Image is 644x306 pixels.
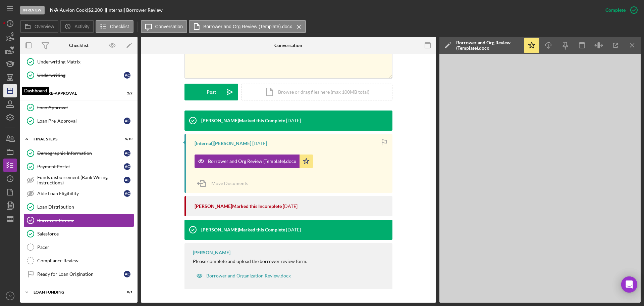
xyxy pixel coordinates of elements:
[37,59,134,64] div: Underwriting Matrix
[286,118,301,123] time: 2025-09-10 01:25
[23,200,134,214] a: Loan Distribution
[195,204,282,209] div: [PERSON_NAME] Marked this Incomplete
[124,150,130,157] div: A C
[37,245,134,250] div: Pacer
[105,7,163,13] div: | [Internal] Borrower Review
[208,159,296,164] div: Borrower and Org Review (Template).docx
[23,55,134,69] a: Underwriting Matrix
[120,137,132,141] div: 5 / 10
[20,20,58,33] button: Overview
[120,290,132,294] div: 0 / 1
[124,190,130,197] div: A C
[37,258,134,263] div: Compliance Review
[35,24,54,29] label: Overview
[283,204,298,209] time: 2025-09-10 01:23
[23,173,134,187] a: Funds disbursement (Bank Wiring Instructions)AC
[96,20,133,33] button: Checklist
[69,43,89,48] div: Checklist
[3,289,17,303] button: IV
[23,254,134,267] a: Compliance Review
[155,24,183,29] label: Conversation
[23,114,134,128] a: Loan Pre-ApprovalAC
[193,269,294,282] button: Borrower and Organization Review.docx
[124,72,130,79] div: A C
[23,146,134,160] a: Demographic InformationAC
[110,24,129,29] label: Checklist
[193,259,307,264] div: Please complete and upload the borrower review form.
[141,20,187,33] button: Conversation
[37,150,124,156] div: Demographic Information
[184,84,238,100] button: Post
[605,3,626,17] div: Complete
[37,218,134,223] div: Borrower Review
[211,180,248,186] span: Move Documents
[286,227,301,232] time: 2025-09-05 07:26
[124,177,130,183] div: A C
[34,91,116,95] div: Loan Pre-Approval
[37,105,134,110] div: Loan Approval
[50,7,58,13] b: N/A
[37,164,124,169] div: Payment Portal
[37,231,134,236] div: Salesforce
[193,250,230,255] div: [PERSON_NAME]
[23,227,134,241] a: Salesforce
[60,20,94,33] button: Activity
[124,163,130,170] div: A C
[206,273,291,278] div: Borrower and Organization Review.docx
[201,118,285,123] div: [PERSON_NAME] Marked this Complete
[37,204,134,210] div: Loan Distribution
[88,7,103,13] span: $2,200
[23,187,134,200] a: Able Loan EligibilityAC
[207,84,216,100] div: Post
[120,91,132,95] div: 2 / 2
[37,191,124,196] div: Able Loan Eligibility
[34,290,116,294] div: Loan Funding
[124,271,130,277] div: A C
[37,271,124,277] div: Ready for Loan Origination
[37,118,124,124] div: Loan Pre-Approval
[37,73,124,78] div: Underwriting
[23,267,134,281] a: Ready for Loan OriginationAC
[124,118,130,124] div: A C
[195,141,251,146] div: [Internal] [PERSON_NAME]
[20,6,45,14] div: In Review
[252,141,267,146] time: 2025-09-10 01:25
[37,175,124,185] div: Funds disbursement (Bank Wiring Instructions)
[189,20,306,33] button: Borrower and Org Review (Template).docx
[274,43,302,48] div: Conversation
[203,24,292,29] label: Borrower and Org Review (Template).docx
[23,241,134,254] a: Pacer
[60,7,88,13] div: Auvion Cook |
[201,227,285,232] div: [PERSON_NAME] Marked this Complete
[456,40,520,51] div: Borrower and Org Review (Template).docx
[195,175,255,192] button: Move Documents
[195,155,313,168] button: Borrower and Org Review (Template).docx
[34,137,116,141] div: FINAL STEPS
[599,3,641,17] button: Complete
[74,24,89,29] label: Activity
[50,7,60,13] div: |
[23,214,134,227] a: Borrower Review
[23,101,134,114] a: Loan Approval
[621,276,637,293] div: Open Intercom Messenger
[23,160,134,173] a: Payment PortalAC
[8,294,12,298] text: IV
[23,69,134,82] a: UnderwritingAC
[439,54,641,303] iframe: Document Preview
